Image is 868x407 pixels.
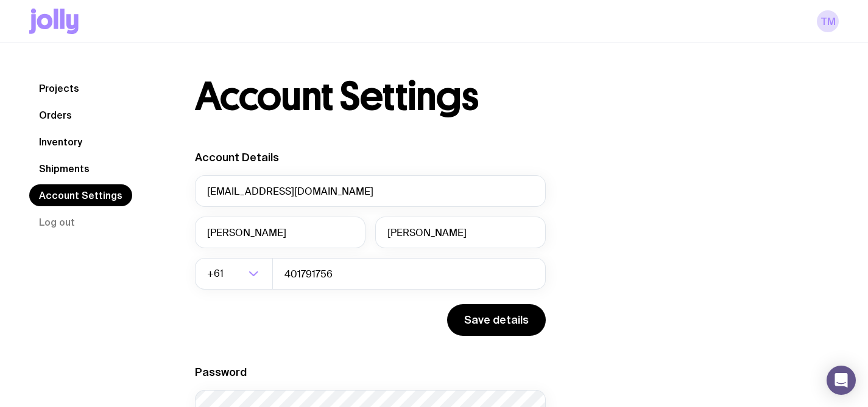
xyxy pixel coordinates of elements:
[272,258,546,290] input: 0400123456
[195,258,273,290] div: Search for option
[207,258,226,290] span: +61
[29,131,92,153] a: Inventory
[195,77,478,116] h1: Account Settings
[29,158,99,179] a: Shipments
[195,366,247,378] label: Password
[29,104,82,126] a: Orders
[817,10,839,32] a: TM
[375,217,546,248] input: Last Name
[447,304,546,336] button: Save details
[195,175,546,207] input: your@email.com
[195,151,279,164] label: Account Details
[827,366,856,395] div: Open Intercom Messenger
[226,258,245,290] input: Search for option
[195,217,365,248] input: First Name
[29,184,132,206] a: Account Settings
[29,77,89,99] a: Projects
[29,211,85,233] button: Log out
